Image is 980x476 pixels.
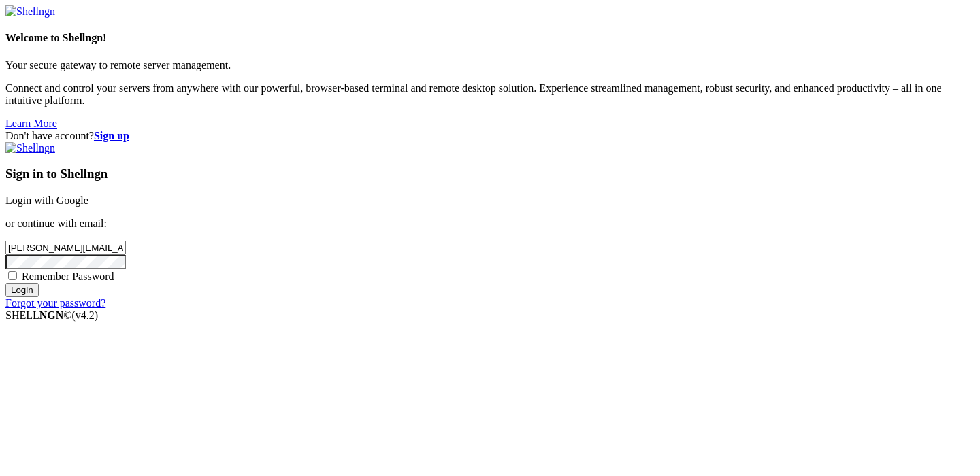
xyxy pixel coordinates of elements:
[5,59,975,71] p: Your secure gateway to remote server management.
[39,309,64,321] b: NGN
[5,167,975,182] h3: Sign in to Shellngn
[5,241,126,255] input: Email address
[5,309,98,321] span: SHELL ©
[5,142,55,154] img: Shellngn
[5,297,105,309] a: Forgot your password?
[5,5,55,18] img: Shellngn
[5,218,975,230] p: or continue with email:
[5,283,39,297] input: Login
[72,309,99,321] span: 4.2.0
[5,32,975,44] h4: Welcome to Shellngn!
[5,118,57,129] a: Learn More
[5,82,975,107] p: Connect and control your servers from anywhere with our powerful, browser-based terminal and remo...
[22,271,114,282] span: Remember Password
[8,271,17,280] input: Remember Password
[94,130,129,141] a: Sign up
[5,130,975,142] div: Don't have account?
[5,194,88,206] a: Login with Google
